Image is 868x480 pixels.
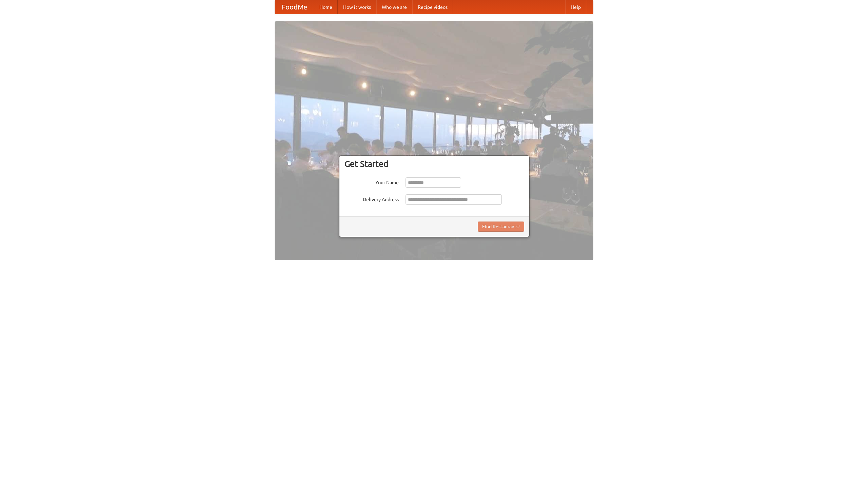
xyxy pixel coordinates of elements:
a: FoodMe [275,0,314,14]
label: Delivery Address [344,194,399,203]
a: Help [565,0,586,14]
button: Find Restaurants! [478,222,524,232]
a: Who we are [376,0,412,14]
h3: Get Started [344,159,524,169]
a: Home [314,0,338,14]
label: Your Name [344,177,399,186]
a: Recipe videos [412,0,453,14]
a: How it works [338,0,376,14]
